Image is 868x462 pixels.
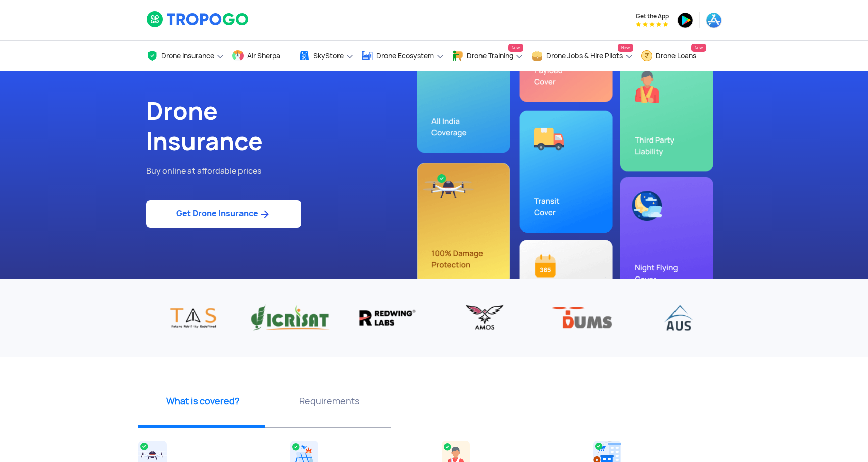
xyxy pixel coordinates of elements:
img: logoHeader.svg [146,11,250,28]
a: Air Sherpa [232,41,291,71]
a: Drone Ecosystem [361,41,444,71]
img: App Raking [636,22,668,27]
img: ic_playstore.png [677,12,693,28]
span: Drone Jobs & Hire Pilots [546,52,623,60]
span: Get the App [636,12,669,20]
img: Redwing labs [347,304,428,332]
h1: Drone Insurance [146,96,426,157]
span: SkyStore [313,52,344,60]
img: AMOS [444,304,525,332]
a: Drone Jobs & Hire PilotsNew [531,41,633,71]
img: ic_arrow_forward_blue.svg [258,208,271,220]
p: What is covered? [143,395,262,407]
span: New [508,44,523,52]
img: DUMS [541,304,622,332]
p: Requirements [270,395,389,407]
img: TAS [153,304,234,332]
span: Air Sherpa [247,52,280,60]
span: New [618,44,633,52]
span: Drone Insurance [161,52,214,60]
a: Drone Insurance [146,41,224,71]
p: Buy online at affordable prices [146,165,426,178]
img: ic_appstore.png [706,12,722,28]
a: SkyStore [298,41,354,71]
span: Drone Ecosystem [376,52,434,60]
span: Drone Loans [656,52,696,60]
img: AUS [638,304,719,332]
span: Drone Training [467,52,513,60]
a: Get Drone Insurance [146,200,301,228]
a: Drone LoansNew [641,41,706,71]
span: New [691,44,706,52]
img: Vicrisat [250,304,331,332]
a: Drone TrainingNew [452,41,523,71]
